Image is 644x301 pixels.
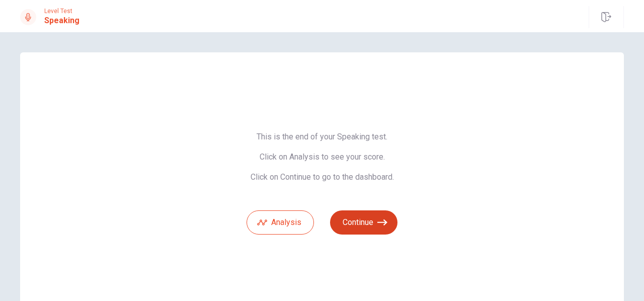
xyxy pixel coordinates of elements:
[44,15,79,27] h1: Speaking
[247,132,397,182] span: This is the end of your Speaking test. Click on Analysis to see your score. Click on Continue to ...
[247,210,314,235] button: Analysis
[44,8,79,15] span: Level Test
[330,210,397,235] button: Continue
